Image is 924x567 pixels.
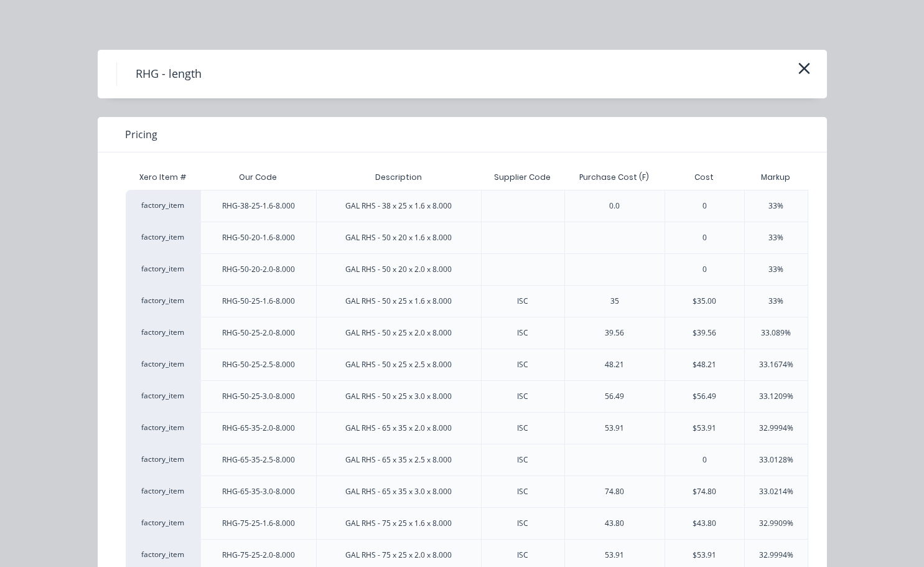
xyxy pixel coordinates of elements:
div: $53.91 [693,550,716,561]
div: 33.0214% [759,486,793,497]
div: 53.91 [605,550,624,561]
div: 48.21 [605,359,624,370]
div: 32.9909% [759,518,793,529]
div: factory_item [126,222,200,253]
div: GAL RHS - 50 x 20 x 2.0 x 8.000 [345,264,452,275]
div: ISC [517,391,528,402]
div: Purchase Cost (F) [569,162,659,193]
div: 0 [702,200,707,212]
div: 32.9994% [759,423,793,434]
div: 33.1674% [759,359,793,370]
div: RHG-65-35-3.0-8.000 [222,486,295,497]
div: 33.089% [761,327,791,339]
div: 33% [768,232,783,243]
div: 33% [768,264,783,275]
div: $74.80 [693,486,716,497]
div: RHG-50-25-3.0-8.000 [222,391,295,402]
div: RHG-75-25-1.6-8.000 [222,518,295,529]
div: 0 [702,232,707,243]
div: RHG-50-25-2.0-8.000 [222,327,295,339]
div: Cost [665,165,744,190]
div: $43.80 [693,518,716,529]
div: GAL RHS - 50 x 25 x 2.5 x 8.000 [345,359,452,370]
div: ISC [517,550,528,561]
div: 74.80 [605,486,624,497]
div: 53.91 [605,423,624,434]
div: Price [808,165,895,190]
div: 0.0 [609,200,620,212]
div: GAL RHS - 65 x 35 x 3.0 x 8.000 [345,486,452,497]
div: GAL RHS - 50 x 25 x 3.0 x 8.000 [345,391,452,402]
div: factory_item [126,476,200,507]
div: RHG-50-25-1.6-8.000 [222,296,295,307]
div: RHG-65-35-2.5-8.000 [222,454,295,466]
div: factory_item [126,507,200,539]
div: 33% [768,296,783,307]
div: RHG-38-25-1.6-8.000 [222,200,295,212]
div: factory_item [126,190,200,222]
div: factory_item [126,349,200,380]
div: $35.00 [693,296,716,307]
div: $53.91 [693,423,716,434]
div: RHG-50-20-2.0-8.000 [222,264,295,275]
div: Markup [744,165,808,190]
div: factory_item [126,380,200,412]
div: 32.9994% [759,550,793,561]
div: GAL RHS - 38 x 25 x 1.6 x 8.000 [345,200,452,212]
div: GAL RHS - 50 x 25 x 1.6 x 8.000 [345,296,452,307]
div: factory_item [126,444,200,476]
div: RHG-75-25-2.0-8.000 [222,550,295,561]
div: ISC [517,454,528,466]
div: RHG-50-20-1.6-8.000 [222,232,295,243]
div: Supplier Code [484,162,561,193]
div: Our Code [229,162,287,193]
div: $39.56 [693,327,716,339]
div: 33% [768,200,783,212]
div: ISC [517,359,528,370]
div: factory_item [126,285,200,317]
div: ISC [517,486,528,497]
div: ISC [517,327,528,339]
div: ISC [517,296,528,307]
div: factory_item [126,412,200,444]
div: RHG-65-35-2.0-8.000 [222,423,295,434]
div: ISC [517,518,528,529]
div: 39.56 [605,327,624,339]
div: 0 [702,264,707,275]
div: $48.21 [693,359,716,370]
div: Description [365,162,432,193]
h4: RHG - length [116,62,220,86]
div: Xero Item # [126,165,200,190]
div: GAL RHS - 65 x 35 x 2.5 x 8.000 [345,454,452,466]
div: GAL RHS - 75 x 25 x 2.0 x 8.000 [345,550,452,561]
span: Pricing [125,127,157,142]
div: factory_item [126,253,200,285]
div: 35 [610,296,619,307]
div: factory_item [126,317,200,349]
div: $56.49 [693,391,716,402]
div: 56.49 [605,391,624,402]
div: 0 [702,454,707,466]
div: GAL RHS - 65 x 35 x 2.0 x 8.000 [345,423,452,434]
div: ISC [517,423,528,434]
div: 33.0128% [759,454,793,466]
div: 43.80 [605,518,624,529]
div: GAL RHS - 75 x 25 x 1.6 x 8.000 [345,518,452,529]
div: RHG-50-25-2.5-8.000 [222,359,295,370]
div: GAL RHS - 50 x 25 x 2.0 x 8.000 [345,327,452,339]
div: 33.1209% [759,391,793,402]
div: GAL RHS - 50 x 20 x 1.6 x 8.000 [345,232,452,243]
